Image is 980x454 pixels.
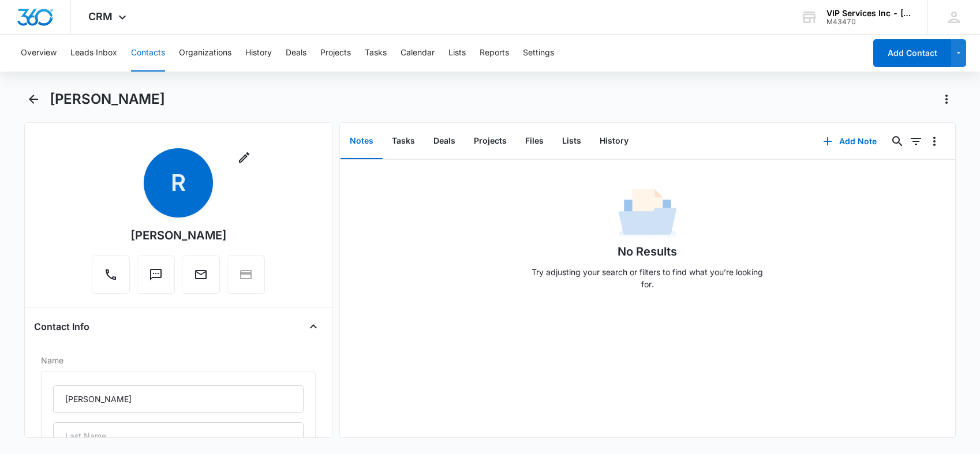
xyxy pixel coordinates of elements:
[526,266,769,290] p: Try adjusting your search or filters to find what you’re looking for.
[925,132,944,151] button: Overflow Menu
[401,35,435,72] button: Calendar
[70,35,117,72] button: Leads Inbox
[131,35,165,72] button: Contacts
[365,35,387,72] button: Tasks
[179,35,231,72] button: Organizations
[24,90,42,108] button: Back
[937,90,956,108] button: Actions
[92,273,130,283] a: Call
[286,35,306,72] button: Deals
[383,123,424,159] button: Tasks
[41,354,316,366] label: Name
[553,123,590,159] button: Lists
[53,385,304,413] input: First Name
[182,273,220,283] a: Email
[618,243,677,260] h1: No Results
[619,185,676,243] img: No Data
[50,91,165,108] h1: [PERSON_NAME]
[480,35,509,72] button: Reports
[424,123,465,159] button: Deals
[907,132,925,151] button: Filters
[92,256,130,294] button: Call
[590,123,638,159] button: History
[826,18,911,26] div: account id
[873,39,951,67] button: Add Contact
[144,148,213,217] span: R
[448,35,466,72] button: Lists
[53,422,304,450] input: Last Name
[341,123,383,159] button: Notes
[34,320,89,333] h4: Contact Info
[182,256,220,294] button: Email
[523,35,554,72] button: Settings
[516,123,553,159] button: Files
[21,35,57,72] button: Overview
[130,227,227,244] div: [PERSON_NAME]
[88,10,113,22] span: CRM
[826,9,911,18] div: account name
[811,127,888,155] button: Add Note
[137,273,175,283] a: Text
[465,123,516,159] button: Projects
[888,132,907,151] button: Search...
[320,35,351,72] button: Projects
[137,256,175,294] button: Text
[304,317,323,336] button: Close
[245,35,272,72] button: History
